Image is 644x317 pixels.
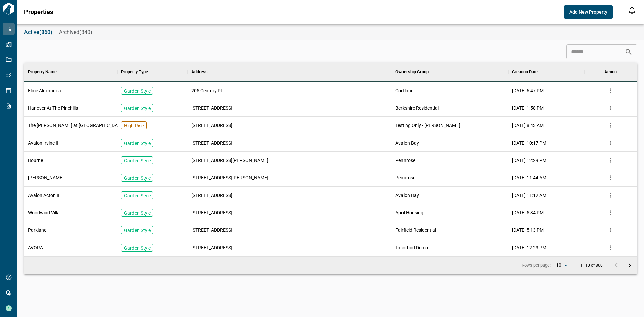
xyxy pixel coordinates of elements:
[623,259,636,272] button: Go to next page
[512,174,546,181] span: [DATE] 11:44 AM
[191,174,268,181] span: [STREET_ADDRESS][PERSON_NAME]
[392,63,509,82] div: Ownership Group
[606,190,616,200] button: more
[28,192,59,199] span: Avalon Acton II
[28,244,43,251] span: AVORA
[24,9,53,15] span: Properties
[606,208,616,218] button: more
[606,155,616,165] button: more
[191,209,232,216] span: [STREET_ADDRESS]
[121,63,148,82] div: Property Type
[512,140,546,146] span: [DATE] 10:17 PM
[553,260,570,270] div: 10
[395,122,460,129] span: Testing Only - [PERSON_NAME]
[522,262,551,268] p: Rows per page:
[28,227,46,233] span: Parklane
[512,122,544,129] span: [DATE] 8:43 AM
[512,87,544,94] span: [DATE] 6:47 PM
[512,244,546,251] span: [DATE] 12:23 PM
[584,63,637,82] div: Action
[395,227,436,233] span: Fairfield Residential
[191,122,232,129] span: [STREET_ADDRESS]
[59,29,92,36] span: Archived(340)
[124,157,151,164] p: Garden Style
[124,192,151,199] p: Garden Style
[191,105,232,111] span: [STREET_ADDRESS]
[28,122,124,129] span: The [PERSON_NAME] at [GEOGRAPHIC_DATA]
[28,209,60,216] span: Woodwind Villa
[118,63,188,82] div: Property Type
[512,157,546,164] span: [DATE] 12:29 PM
[124,175,151,181] p: Garden Style
[569,9,607,15] span: Add New Property
[124,227,151,234] p: Garden Style
[24,29,52,36] span: Active(860)
[28,140,60,146] span: Avalon Irvine III
[191,140,232,146] span: [STREET_ADDRESS]
[512,209,544,216] span: [DATE] 5:34 PM
[28,87,61,94] span: Elme Alexandria
[512,105,544,111] span: [DATE] 1:58 PM
[191,192,232,199] span: [STREET_ADDRESS]
[395,87,414,94] span: Cortland
[606,120,616,130] button: more
[124,88,151,94] p: Garden Style
[395,192,419,199] span: Avalon Bay
[28,105,78,111] span: Hanover At The Pinehills
[512,227,544,233] span: [DATE] 5:13 PM
[17,24,644,40] div: base tabs
[191,157,268,164] span: [STREET_ADDRESS][PERSON_NAME]
[124,140,151,147] p: Garden Style
[191,63,208,82] div: Address
[124,245,151,251] p: Garden Style
[395,63,429,82] div: Ownership Group
[395,209,423,216] span: April Housing
[124,210,151,216] p: Garden Style
[395,157,415,164] span: Pennrose
[191,227,232,233] span: [STREET_ADDRESS]
[627,5,637,16] button: Open notification feed
[606,138,616,148] button: more
[124,105,151,112] p: Garden Style
[606,173,616,183] button: more
[580,263,603,268] p: 1–10 of 860
[188,63,392,82] div: Address
[606,103,616,113] button: more
[395,105,439,111] span: Berkshire Residential
[28,174,64,181] span: [PERSON_NAME]
[28,157,43,164] span: Bourne
[512,63,538,82] div: Creation Date
[512,192,546,199] span: [DATE] 11:12 AM
[24,63,118,82] div: Property Name
[395,140,419,146] span: Avalon Bay
[28,63,57,82] div: Property Name
[395,244,428,251] span: Tailorbird Demo
[606,243,616,253] button: more
[604,63,617,82] div: Action
[606,225,616,235] button: more
[564,5,613,19] button: Add New Property
[508,63,584,82] div: Creation Date
[191,87,222,94] span: 205 Century Pl
[124,122,144,129] p: High Rise
[395,174,415,181] span: Pennrose
[191,244,232,251] span: [STREET_ADDRESS]
[606,86,616,96] button: more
